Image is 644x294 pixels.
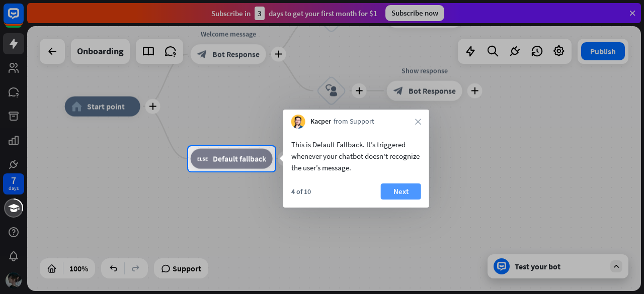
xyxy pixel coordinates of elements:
[291,187,311,196] div: 4 of 10
[213,154,266,164] span: Default fallback
[291,139,421,173] div: This is Default Fallback. It’s triggered whenever your chatbot doesn't recognize the user’s message.
[8,4,38,34] button: Open LiveChat chat widget
[197,154,208,164] i: block_fallback
[310,117,331,127] span: Kacper
[381,183,421,200] button: Next
[334,117,374,127] span: from Support
[415,119,421,125] i: close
